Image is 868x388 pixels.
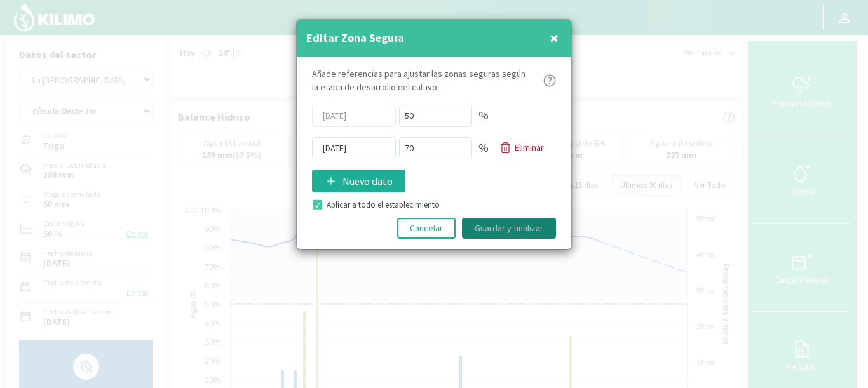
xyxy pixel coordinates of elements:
[478,107,489,124] p: %
[397,218,456,239] button: Cancelar
[546,25,562,51] button: Close
[312,105,396,127] input: dd/mm/yyyy
[327,199,440,211] label: Aplicar a todo el establecimiento
[462,218,556,239] button: Guardar y finalizar
[312,137,396,159] input: dd/mm/yyyy
[312,170,405,192] button: Nuevo dato
[550,27,559,48] span: ×
[495,140,548,155] button: Eliminar
[515,141,544,154] p: Eliminar
[306,29,404,47] h4: Editar Zona Segura
[399,137,472,159] input: Porcentaje
[342,173,393,189] p: Nuevo dato
[399,105,472,127] input: Porcentaje
[312,67,532,95] p: Añade referencias para ajustar las zonas seguras según la etapa de desarrollo del cultivo.
[478,139,489,157] p: %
